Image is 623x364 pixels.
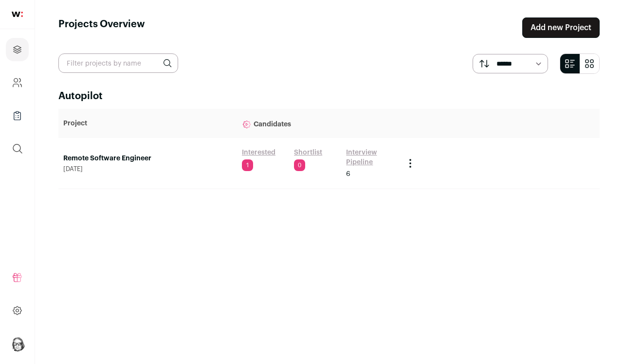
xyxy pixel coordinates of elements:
span: 1 [242,159,253,171]
input: Filter projects by name [58,53,178,73]
a: Interview Pipeline [346,148,394,167]
span: 0 [294,159,305,171]
a: Add new Project [522,17,600,38]
button: Open dropdown [10,336,25,351]
p: Project [63,119,232,128]
a: Interested [242,148,275,157]
h1: Projects Overview [58,17,145,38]
p: Candidates [242,114,395,133]
span: 6 [346,169,350,179]
a: Company and ATS Settings [6,71,29,94]
h2: Autopilot [58,89,600,103]
span: [DATE] [63,165,232,173]
a: Company Lists [6,104,29,127]
a: Projects [6,38,29,61]
a: Shortlist [294,148,322,157]
a: Remote Software Engineer [63,154,232,163]
img: wellfound-shorthand-0d5821cbd27db2630d0214b213865d53afaa358527fdda9d0ea32b1df1b89c2c.svg [12,12,23,17]
button: Project Actions [404,157,416,169]
img: 2818868-medium_jpg [10,336,25,351]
